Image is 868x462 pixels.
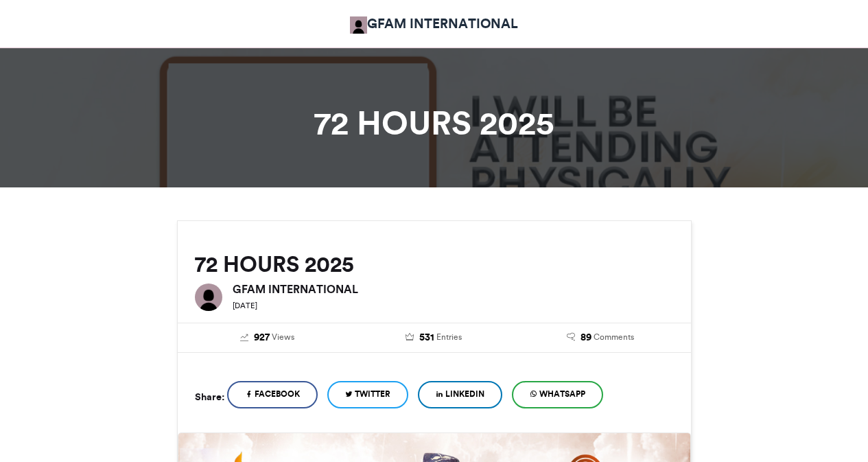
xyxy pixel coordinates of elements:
a: 89 Comments [528,330,674,345]
h1: 72 HOURS 2025 [54,106,815,139]
span: Facebook [255,388,300,400]
h5: Share: [195,388,224,406]
a: Twitter [327,381,408,408]
span: 927 [254,330,270,345]
span: 531 [419,330,434,345]
a: 531 Entries [361,330,507,345]
span: Entries [436,331,462,343]
span: 89 [580,330,591,345]
span: WhatsApp [539,388,585,400]
a: WhatsApp [512,381,603,408]
span: LinkedIn [445,388,484,400]
h2: 72 HOURS 2025 [195,252,674,277]
a: LinkedIn [418,381,502,408]
a: Facebook [227,381,318,408]
span: Comments [594,331,634,343]
a: 927 Views [195,330,341,345]
img: GFAM INTERNATIONAL [350,16,367,34]
img: GFAM INTERNATIONAL [195,284,222,311]
small: [DATE] [233,301,257,310]
span: Views [272,331,294,343]
h6: GFAM INTERNATIONAL [233,284,674,294]
a: GFAM INTERNATIONAL [350,14,518,34]
span: Twitter [355,388,390,400]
